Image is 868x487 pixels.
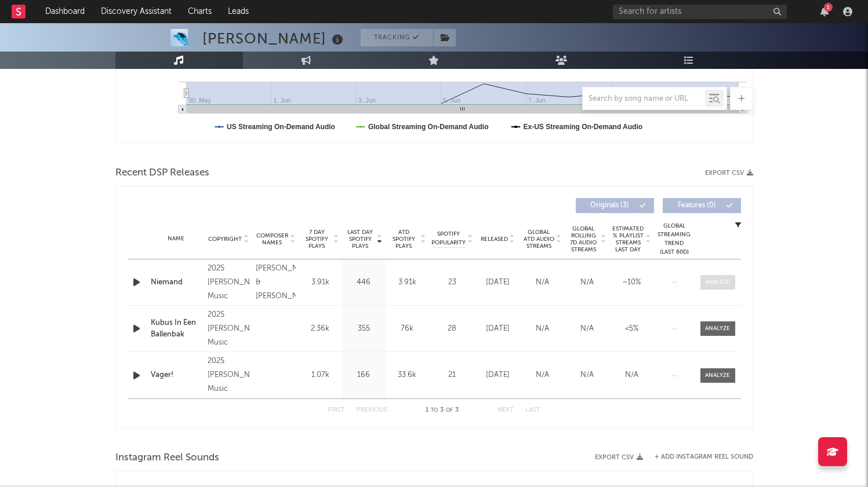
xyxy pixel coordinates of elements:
button: 1 [820,7,829,16]
text: Ex-US Streaming On-Demand Audio [523,123,642,131]
span: Global ATD Audio Streams [523,229,555,250]
span: Composer Names [256,232,289,246]
div: [DATE] [478,277,517,288]
div: Global Streaming Trend (Last 60D) [657,222,692,257]
div: 33.6k [388,369,426,381]
button: Last [525,407,540,413]
div: N/A [523,277,562,288]
div: 1.07k [302,369,339,381]
span: 7 Day Spotify Plays [302,229,332,250]
button: Previous [357,407,387,413]
span: Recent DSP Releases [115,166,209,180]
div: 23 [432,277,473,288]
div: N/A [612,369,651,381]
input: Search for artists [613,5,787,19]
div: 3.91k [302,277,339,288]
span: to [431,408,438,413]
button: First [328,407,345,413]
div: 3.91k [388,277,426,288]
div: 76k [388,323,426,335]
button: Originals(3) [576,198,654,213]
div: 166 [345,369,383,381]
span: Copyright [208,236,242,243]
div: N/A [523,369,562,381]
div: Name [151,235,202,243]
div: <5% [612,323,651,335]
div: 2025 [PERSON_NAME] Music [208,308,250,350]
button: Features(0) [663,198,741,213]
div: N/A [523,323,562,335]
span: Global Rolling 7D Audio Streams [568,225,600,253]
div: N/A [568,277,606,288]
a: Vager! [151,369,202,381]
span: Originals ( 3 ) [583,202,637,209]
div: [PERSON_NAME] [202,29,346,48]
div: [PERSON_NAME] & [PERSON_NAME] [256,262,296,303]
button: Next [497,407,514,413]
a: Niemand [151,277,202,288]
button: Tracking [361,29,433,46]
span: Released [481,236,508,243]
div: 1 3 3 [411,404,474,418]
span: Instagram Reel Sounds [115,451,219,465]
div: 2025 [PERSON_NAME] Music [208,262,250,303]
span: ATD Spotify Plays [388,229,419,250]
div: ~ 10 % [612,277,651,288]
div: 21 [432,369,473,381]
div: 1 [824,3,833,12]
span: Last Day Spotify Plays [345,229,376,250]
span: of [446,408,453,413]
div: 2025 [PERSON_NAME] Music [208,354,250,396]
div: 2.36k [302,323,339,335]
text: Global Streaming On-Demand Audio [368,123,488,131]
span: Features ( 0 ) [670,202,724,209]
input: Search by song name or URL [583,94,705,104]
div: 28 [432,323,473,335]
button: Export CSV [595,454,643,461]
text: US Streaming On-Demand Audio [227,123,335,131]
div: [DATE] [478,369,517,381]
div: 355 [345,323,383,335]
span: Estimated % Playlist Streams Last Day [612,225,644,253]
div: [DATE] [478,323,517,335]
a: Kubus In Een Ballenbak [151,317,202,340]
button: Export CSV [705,170,753,177]
div: 446 [345,277,383,288]
div: N/A [568,323,606,335]
div: + Add Instagram Reel Sound [643,454,753,460]
button: + Add Instagram Reel Sound [655,454,753,460]
span: Spotify Popularity [431,230,466,247]
div: N/A [568,369,606,381]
